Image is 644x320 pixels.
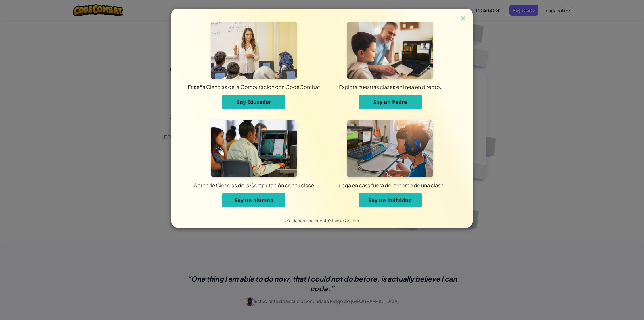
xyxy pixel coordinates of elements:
[235,197,273,204] span: Soy un alumno
[347,22,433,79] img: Para Padres
[222,193,285,207] button: Soy un alumno
[229,83,551,90] div: Explora nuestras clases en línea en directo.
[211,22,297,79] img: Para Educadores
[369,197,412,204] span: Soy un Individuo
[332,218,359,223] a: Iniciar Sesión
[211,120,297,177] img: Para Estudiantes
[222,95,285,109] button: Soy Educador
[237,99,271,105] span: Soy Educador
[373,99,407,105] span: Soy un Padre
[359,95,422,109] button: Soy un Padre
[229,182,551,189] div: Juega en casa fuera del entorno de una clase
[359,193,422,207] button: Soy un Individuo
[285,218,332,223] span: ¿Ya tienes una cuenta?
[347,120,433,177] img: Para Individuos
[459,14,467,23] img: close icon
